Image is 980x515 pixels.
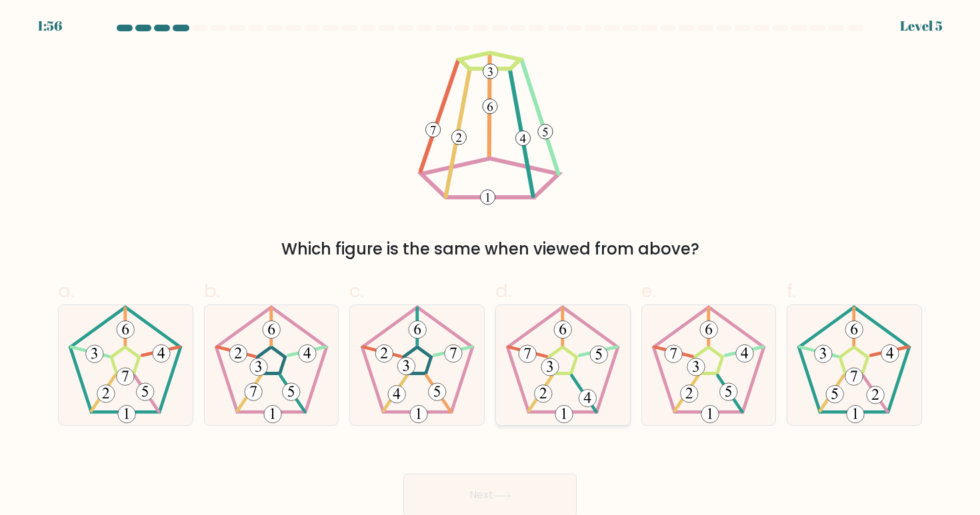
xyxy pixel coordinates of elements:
[787,278,796,304] span: f.
[66,237,914,261] div: Which figure is the same when viewed from above?
[495,278,511,304] span: d.
[900,16,943,36] div: Level 5
[204,278,220,304] span: b.
[641,278,656,304] span: e.
[58,278,74,304] span: a.
[349,278,364,304] span: c.
[37,16,62,36] div: 1:56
